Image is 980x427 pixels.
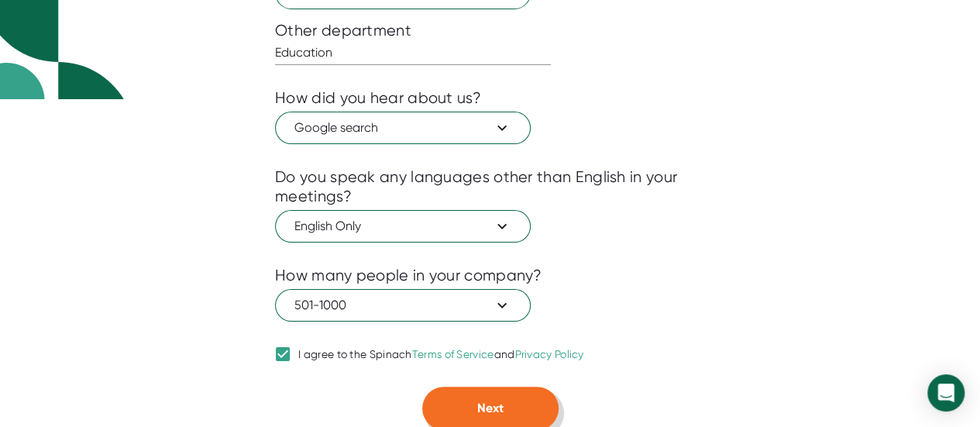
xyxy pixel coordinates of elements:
div: Open Intercom Messenger [927,374,965,412]
div: I agree to the Spinach and [298,348,584,362]
a: Privacy Policy [514,348,583,360]
div: How did you hear about us? [275,88,481,108]
span: 501-1000 [294,296,511,315]
span: Google search [294,119,511,137]
div: Other department [275,21,705,40]
span: English Only [294,217,511,236]
input: What department? [275,40,551,65]
div: Do you speak any languages other than English in your meetings? [275,167,705,206]
div: How many people in your company? [275,266,542,285]
button: Google search [275,112,531,144]
button: 501-1000 [275,289,531,322]
a: Terms of Service [412,348,494,360]
button: English Only [275,210,531,243]
span: Next [477,401,504,415]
